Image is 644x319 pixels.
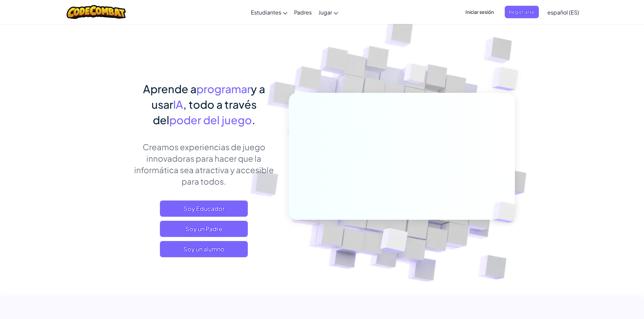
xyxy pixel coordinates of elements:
[196,82,251,96] span: programar
[547,9,579,16] span: español (ES)
[67,5,126,19] img: CodeCombat logo
[251,9,281,16] span: Estudiantes
[247,3,291,21] a: Estudiantes
[252,113,255,127] span: .
[129,141,279,187] p: Creamos experiencias de juego innovadoras para hacer que la informática sea atractiva y accesible...
[153,98,257,127] span: , todo a través del
[318,9,332,16] span: Jugar
[481,188,532,237] img: Overlap cubes
[291,3,315,21] a: Padres
[160,201,248,217] a: Soy Educador
[461,6,498,18] button: Iniciar sesión
[143,82,196,96] span: Aprende a
[160,221,248,237] a: Soy un Padre
[315,3,341,21] a: Jugar
[479,51,537,108] img: Overlap cubes
[544,3,582,21] a: español (ES)
[160,241,248,257] button: Soy un alumno
[173,98,183,111] span: IA
[391,50,439,101] img: Overlap cubes
[363,214,424,270] img: Overlap cubes
[169,113,252,127] span: poder del juego
[505,6,539,18] button: Registrarse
